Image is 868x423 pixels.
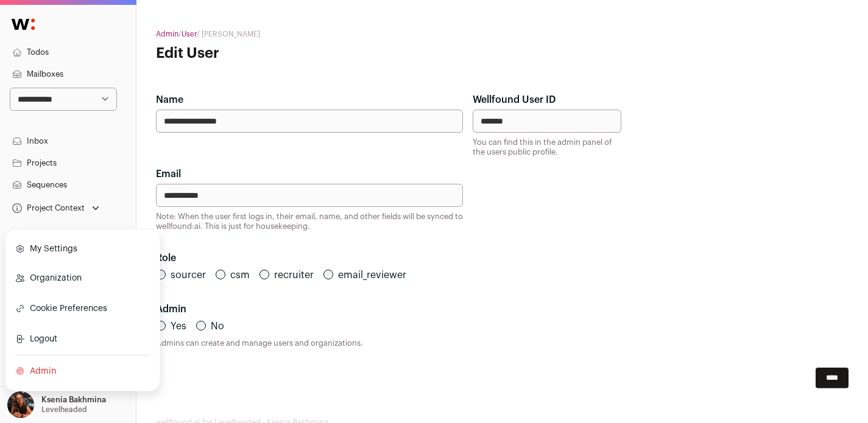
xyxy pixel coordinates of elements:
[41,405,87,414] p: Levelheaded
[182,30,197,38] a: User
[7,391,34,418] img: 13968079-medium_jpg
[15,294,150,323] a: Cookie Preferences
[15,326,150,352] button: Logout
[274,270,314,280] label: recruiter
[41,395,106,405] p: Ksenia Bakhmina
[171,270,206,280] label: sourcer
[156,251,176,265] label: Role
[211,321,224,331] label: No
[156,30,178,38] a: Admin
[338,270,406,280] label: email_reviewer
[15,358,150,385] a: Admin
[10,200,102,217] button: Open dropdown
[156,302,186,316] label: Admin
[156,338,849,348] div: Admins can create and manage users and organizations.
[156,29,387,39] h2: / / [PERSON_NAME]
[5,391,108,418] button: Open dropdown
[156,44,387,63] h1: Edit User
[156,167,181,181] label: Email
[230,270,250,280] label: csm
[473,93,556,107] label: Wellfound User ID
[15,265,150,292] a: Organization
[473,138,621,157] div: You can find this in the admin panel of the users public profile.
[171,321,186,331] label: Yes
[156,212,463,231] div: Note: When the user first logs in, their email, name, and other fields will be synced to wellfoun...
[156,93,183,107] label: Name
[10,203,85,213] div: Project Context
[15,236,150,262] a: My Settings
[5,12,41,37] img: Wellfound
